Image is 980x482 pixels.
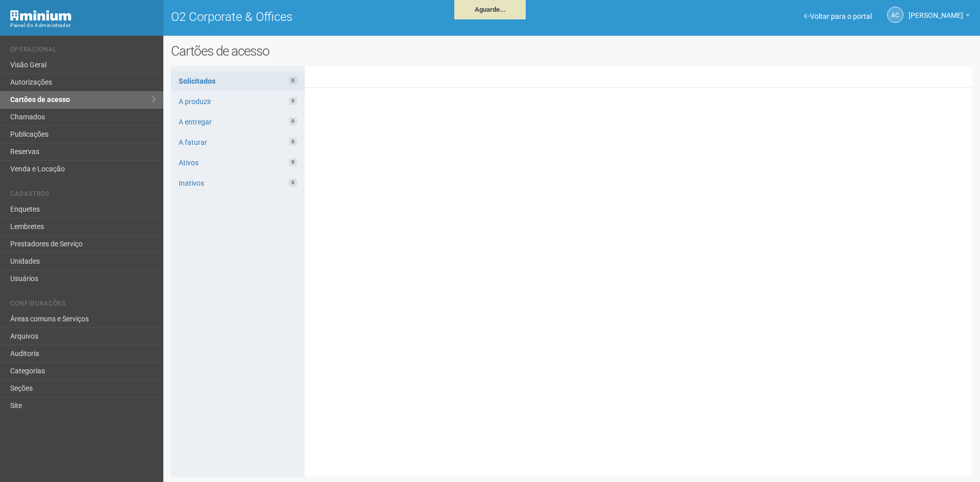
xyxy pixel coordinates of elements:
a: Solicitados0 [171,71,305,91]
a: A produzir0 [171,92,305,111]
a: Ativos0 [171,153,305,172]
li: Cadastros [10,190,156,201]
h2: Cartões de acesso [171,43,972,59]
a: Voltar para o portal [804,12,872,20]
a: [PERSON_NAME] [909,13,970,21]
span: 0 [289,179,297,187]
li: Operacional [10,46,156,57]
span: 0 [289,77,297,85]
span: 0 [289,158,297,166]
li: Configurações [10,300,156,311]
img: Minium [10,10,71,21]
span: 0 [289,117,297,125]
h1: O2 Corporate & Offices [171,10,564,23]
span: 0 [289,97,297,105]
div: Painel do Administrador [10,21,156,30]
a: A entregar0 [171,112,305,132]
a: Inativos0 [171,173,305,193]
span: 0 [289,138,297,146]
a: A faturar0 [171,133,305,152]
a: AC [887,7,903,23]
span: Ana Carla de Carvalho Silva [909,2,963,19]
